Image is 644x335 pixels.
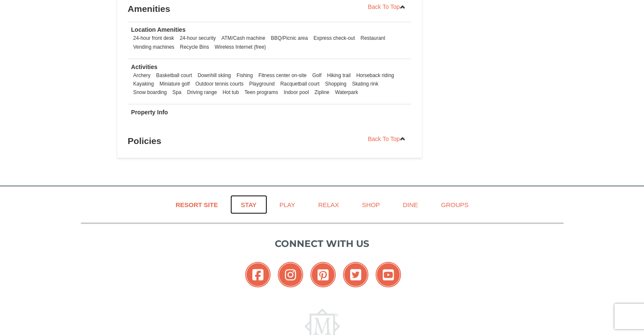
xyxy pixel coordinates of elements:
[81,236,564,250] p: Connect with us
[158,79,192,88] li: Miniature golf
[131,42,177,51] li: Vending machines
[196,71,233,79] li: Downhill skiing
[219,34,268,42] li: ATM/Cash machine
[165,195,229,214] a: Resort Site
[247,79,276,88] li: Playground
[221,88,241,96] li: Hot tub
[392,195,428,214] a: Dine
[350,79,380,88] li: Skating rink
[131,108,168,115] strong: Property Info
[278,79,322,88] li: Racquetball court
[242,88,280,96] li: Teen programs
[269,34,310,42] li: BBQ/Picnic area
[178,42,211,51] li: Recycle Bins
[323,79,348,88] li: Shopping
[185,88,219,96] li: Driving range
[131,63,158,70] strong: Activities
[351,195,391,214] a: Shop
[131,71,153,79] li: Archery
[333,88,360,96] li: Waterpark
[430,195,479,214] a: Groups
[177,34,218,42] li: 24-hour security
[307,195,349,214] a: Relax
[235,71,255,79] li: Fishing
[362,132,412,145] a: Back To Top
[154,71,194,79] li: Basketball court
[230,195,267,214] a: Stay
[131,26,186,33] strong: Location Amenities
[311,34,357,42] li: Express check-out
[131,34,177,42] li: 24-hour front desk
[312,88,332,96] li: Zipline
[170,88,183,96] li: Spa
[193,79,246,88] li: Outdoor tennis courts
[131,88,169,96] li: Snow boarding
[131,79,156,88] li: Kayaking
[282,88,311,96] li: Indoor pool
[213,42,268,51] li: Wireless Internet (free)
[256,71,309,79] li: Fitness center on-site
[358,34,387,42] li: Restaurant
[310,71,323,79] li: Golf
[325,71,353,79] li: Hiking trail
[128,0,412,17] h3: Amenities
[269,195,306,214] a: Play
[128,132,412,149] h3: Policies
[362,0,412,13] a: Back To Top
[354,71,396,79] li: Horseback riding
